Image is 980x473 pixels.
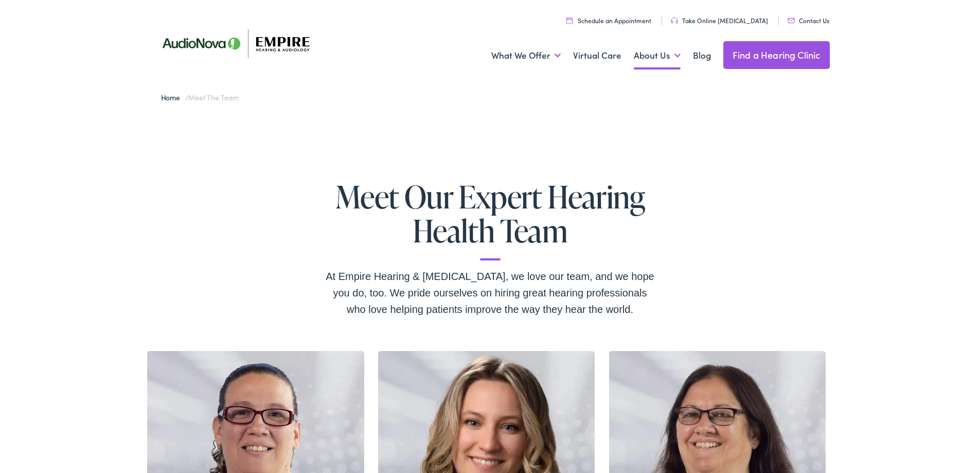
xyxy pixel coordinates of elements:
[161,92,185,102] a: Home
[491,37,561,75] a: What We Offer
[671,16,768,25] a: Take Online [MEDICAL_DATA]
[671,17,678,24] img: utility icon
[188,92,238,102] span: Meet the Team
[634,37,681,75] a: About Us
[788,18,795,23] img: utility icon
[573,37,621,75] a: Virtual Care
[566,16,651,25] a: Schedule an Appointment
[161,92,239,102] span: /
[326,180,655,260] h1: Meet Our Expert Hearing Health Team
[566,17,573,24] img: utility icon
[326,268,655,318] div: At Empire Hearing & [MEDICAL_DATA], we love our team, and we hope you do, too. We pride ourselves...
[723,41,830,69] a: Find a Hearing Clinic
[693,37,711,75] a: Blog
[788,16,829,25] a: Contact Us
